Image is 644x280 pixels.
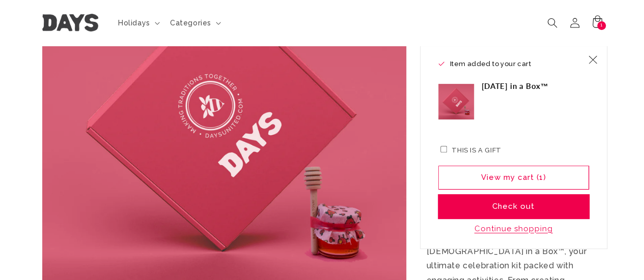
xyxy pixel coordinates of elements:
[118,18,150,27] span: Holidays
[541,12,564,34] summary: Search
[438,166,589,190] a: View my cart (1)
[438,59,582,69] h2: Item added to your cart
[438,195,589,219] button: Check out
[112,12,164,34] summary: Holidays
[420,46,607,250] div: Item added to your cart
[170,18,211,27] span: Categories
[582,49,604,71] button: Close
[42,14,98,32] img: Days United
[452,146,501,154] label: This is a gift
[482,81,549,91] h3: [DATE] in a Box™
[471,224,556,234] button: Continue shopping
[164,12,225,34] summary: Categories
[600,21,603,30] span: 1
